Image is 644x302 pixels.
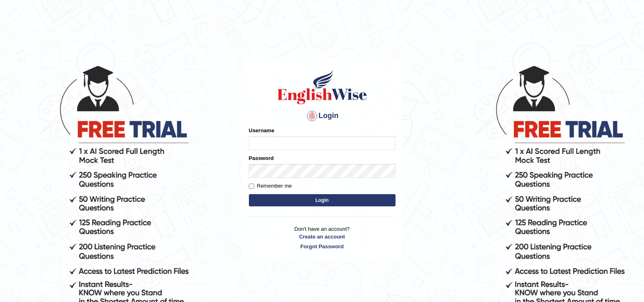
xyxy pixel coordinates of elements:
button: Login [249,194,396,206]
h4: Login [249,109,396,123]
a: Forgot Password [249,243,396,250]
label: Remember me [249,182,292,190]
a: Create an account [249,233,396,241]
label: Password [249,154,274,162]
p: Don't have an account? [249,225,396,250]
label: Username [249,127,275,134]
img: Logo of English Wise sign in for intelligent practice with AI [276,69,369,105]
input: Remember me [249,184,254,189]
